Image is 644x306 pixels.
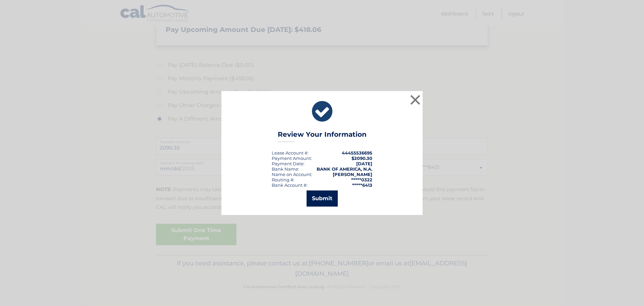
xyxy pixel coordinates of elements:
strong: 44455536695 [342,150,372,156]
strong: BANK OF AMERICA, N.A. [317,166,372,172]
span: Payment Date [272,161,304,166]
div: Bank Account #: [272,182,308,188]
h3: Review Your Information [278,130,367,142]
div: Routing #: [272,177,294,182]
div: Payment Amount: [272,156,312,161]
div: Name on Account: [272,172,312,177]
button: × [409,93,422,106]
span: [DATE] [356,161,372,166]
span: $2090.30 [352,156,372,161]
strong: [PERSON_NAME] [333,172,372,177]
button: Submit [307,190,338,207]
div: Bank Name: [272,166,299,172]
div: : [272,161,305,166]
div: Lease Account #: [272,150,309,156]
